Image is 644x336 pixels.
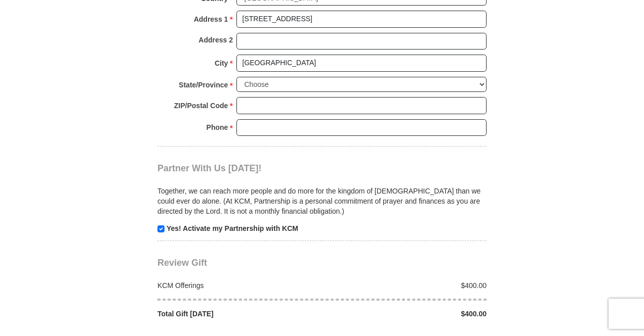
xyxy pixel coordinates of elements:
[167,224,298,232] strong: Yes! Activate my Partnership with KCM
[198,33,233,47] strong: Address 2
[157,258,207,268] span: Review Gift
[152,309,323,319] div: Total Gift [DATE]
[322,309,492,319] div: $400.00
[215,56,228,70] strong: City
[207,120,228,134] strong: Phone
[152,280,323,291] div: KCM Offerings
[157,163,262,173] span: Partner With Us [DATE]!
[179,78,228,92] strong: State/Province
[322,280,492,291] div: $400.00
[174,99,228,113] strong: ZIP/Postal Code
[157,186,487,216] p: Together, we can reach more people and do more for the kingdom of [DEMOGRAPHIC_DATA] than we coul...
[194,12,228,26] strong: Address 1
